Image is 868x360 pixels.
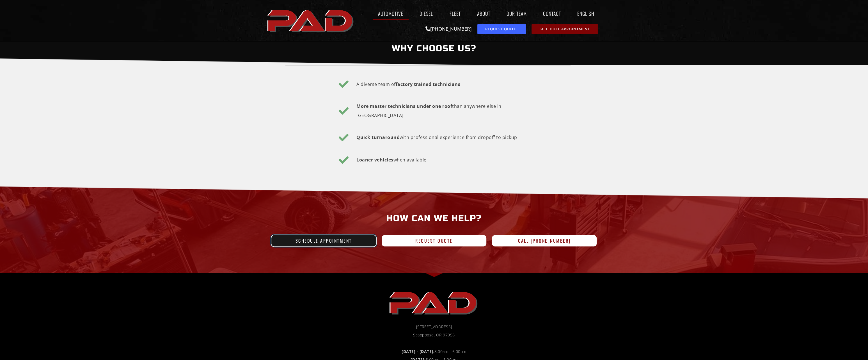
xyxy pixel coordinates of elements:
[355,155,427,164] span: when available
[388,287,480,318] img: The image shows the word "PAD" in bold, red, uppercase letters with a slight shadow effect.
[265,5,356,36] a: pro automotive and diesel home page
[485,27,518,31] span: Request Quote
[501,7,532,20] a: Our Team
[539,27,590,31] span: Schedule Appointment
[373,7,409,20] a: Automotive
[415,238,453,243] span: Request Quote
[413,332,455,338] span: Scappoose, OR 97056
[444,7,466,20] a: Fleet
[355,102,529,120] span: than anywhere else in [GEOGRAPHIC_DATA]
[269,210,600,227] h2: How Can We Help?
[356,157,393,163] b: Loaner vehicles
[537,7,566,20] a: Contact
[356,7,602,20] nav: Menu
[355,133,517,142] span: with professional experience from dropoff to pickup
[382,235,486,246] a: Request Quote
[532,24,598,34] a: schedule repair or service appointment
[414,7,438,20] a: Diesel
[355,80,460,89] span: A diverse team of
[266,40,603,57] h2: Why Choose Us?
[402,349,434,354] b: [DATE] - [DATE]:
[265,5,356,36] img: The image shows the word "PAD" in bold, red, uppercase letters with a slight shadow effect.
[425,26,472,32] a: [PHONE_NUMBER]
[572,7,602,20] a: English
[356,134,400,140] b: Quick turnaround
[296,238,352,243] span: Schedule Appointment
[269,287,600,318] a: pro automotive and diesel home page
[396,81,461,87] b: factory trained technicians
[402,348,466,355] span: 8:00am - 6:00pm
[477,24,526,34] a: request a service or repair quote
[518,238,571,243] span: Call [PHONE_NUMBER]
[271,235,376,246] a: Schedule Appointment
[416,323,452,330] span: [STREET_ADDRESS]
[471,7,495,20] a: About
[492,235,597,246] a: Call [PHONE_NUMBER]
[356,103,452,109] b: More master technicians under one roof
